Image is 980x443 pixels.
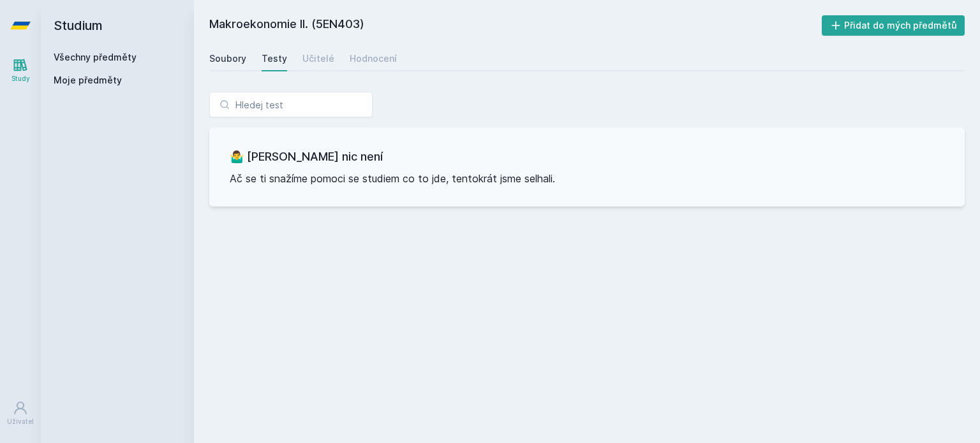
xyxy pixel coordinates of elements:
[302,46,334,71] a: Učitelé
[54,52,137,62] a: Všechny předměty
[7,417,34,426] div: Uživatel
[262,46,287,71] a: Testy
[350,46,397,71] a: Hodnocení
[350,52,397,65] div: Hodnocení
[209,92,373,117] input: Hledej test
[209,15,822,36] h2: Makroekonomie II. (5EN403)
[3,394,38,433] a: Uživatel
[209,46,246,71] a: Soubory
[209,52,246,65] div: Soubory
[822,15,965,36] button: Přidat do mých předmětů
[262,52,287,65] div: Testy
[302,52,334,65] div: Učitelé
[11,74,30,84] div: Study
[230,171,944,186] p: Ač se ti snažíme pomoci se studiem co to jde, tentokrát jsme selhali.
[230,148,944,166] h3: 🤷‍♂️ [PERSON_NAME] nic není
[54,74,122,87] span: Moje předměty
[3,51,38,90] a: Study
